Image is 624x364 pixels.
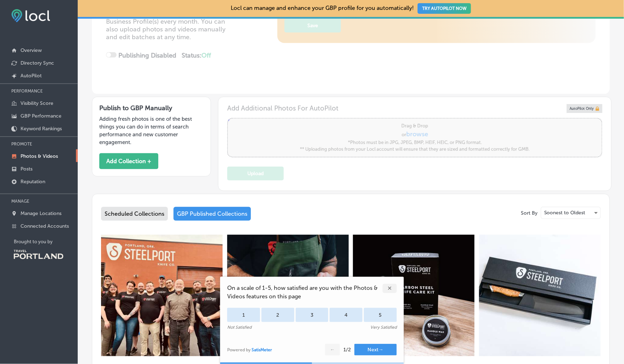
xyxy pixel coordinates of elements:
[20,100,53,106] p: Visibility Score
[330,308,363,322] div: 4
[20,113,61,119] p: GBP Performance
[227,308,260,322] div: 1
[11,9,50,22] img: fda3e92497d09a02dc62c9cd864e3231.png
[101,207,168,221] div: Scheduled Collections
[99,115,204,146] p: Adding fresh photos is one of the best things you can do in terms of search performance and new c...
[252,347,272,352] a: SatisMeter
[14,239,78,244] p: Brought to you by
[479,235,601,356] img: Collection thumbnail
[20,166,33,172] p: Posts
[227,284,383,301] span: On a scale of 1-5, how satisfied are you with the Photos & Videos features on this page
[20,179,45,185] p: Reputation
[418,3,471,14] button: TRY AUTOPILOT NOW
[101,235,223,356] img: Collection thumbnail
[20,60,54,66] p: Directory Sync
[544,209,585,216] p: Soonest to Oldest
[343,347,351,353] div: 1 / 2
[20,223,69,229] p: Connected Accounts
[364,308,397,322] div: 5
[521,210,537,216] p: Sort By
[227,347,272,352] div: Powered by
[99,104,204,112] h3: Publish to GBP Manually
[20,210,61,216] p: Manage Locations
[20,47,42,53] p: Overview
[261,308,294,322] div: 2
[325,344,340,356] button: ←
[20,73,42,79] p: AutoPilot
[227,325,252,330] div: Not Satisfied
[173,207,251,221] div: GBP Published Collections
[353,235,475,356] img: Collection thumbnail
[227,235,349,356] img: Collection thumbnail
[354,344,397,356] button: Next→
[296,308,329,322] div: 3
[541,207,600,219] div: Soonest to Oldest
[20,126,62,132] p: Keyword Rankings
[383,284,397,293] div: ✕
[370,325,397,330] div: Very Satisfied
[20,153,58,159] p: Photos & Videos
[99,153,158,169] button: Add Collection +
[14,250,63,259] img: Travel Portland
